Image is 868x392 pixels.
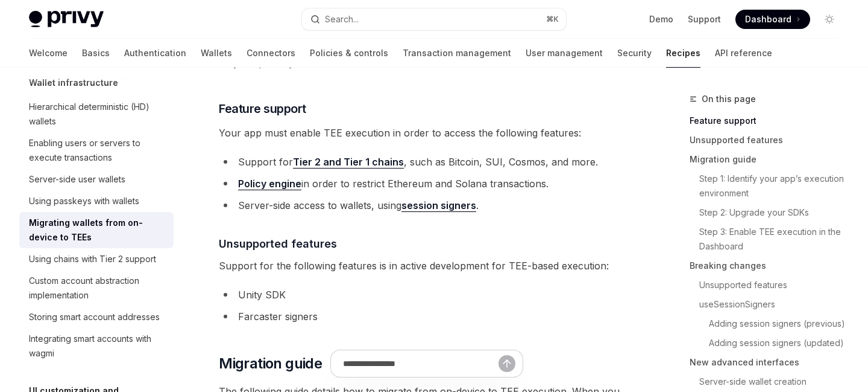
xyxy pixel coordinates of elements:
a: session signers [401,199,476,212]
a: User management [526,39,603,68]
a: Connectors [247,39,295,68]
div: Search... [325,12,359,27]
a: Breaking changes [690,256,849,275]
span: ⌘ K [546,14,559,24]
span: Unsupported features [219,236,337,252]
a: Migration guide [690,150,849,169]
li: in order to restrict Ethereum and Solana transactions. [219,175,634,192]
span: Support for the following features is in active development for TEE-based execution: [219,257,634,274]
div: Using passkeys with wallets [29,194,139,208]
div: Custom account abstraction implementation [29,274,166,303]
a: API reference [715,39,772,68]
a: Wallets [201,39,232,68]
a: Enabling users or servers to execute transactions [19,132,174,169]
a: Step 3: Enable TEE execution in the Dashboard [699,222,849,256]
a: New advanced interfaces [690,353,849,372]
div: Integrating smart accounts with wagmi [29,332,166,361]
a: Dashboard [735,10,810,29]
div: Storing smart account addresses [29,310,160,324]
a: Migrating wallets from on-device to TEEs [19,212,174,248]
span: On this page [702,92,756,106]
div: Enabling users or servers to execute transactions [29,136,166,165]
button: Toggle dark mode [820,10,839,29]
span: Your app must enable TEE execution in order to access the following features: [219,124,634,141]
a: Policy engine [238,178,301,190]
a: Custom account abstraction implementation [19,270,174,306]
div: Migrating wallets from on-device to TEEs [29,216,166,245]
a: Demo [649,13,673,25]
a: Authentication [124,39,186,68]
a: Welcome [29,39,68,68]
div: Hierarchical deterministic (HD) wallets [29,100,166,129]
span: Feature support [219,100,306,117]
li: Farcaster signers [219,308,634,325]
button: Send message [498,355,515,372]
a: useSessionSigners [699,295,849,314]
a: Recipes [666,39,700,68]
a: Feature support [690,111,849,130]
span: Dashboard [745,13,791,25]
a: Policies & controls [310,39,388,68]
a: Server-side user wallets [19,169,174,190]
div: Server-side user wallets [29,172,125,187]
img: light logo [29,11,104,28]
a: Integrating smart accounts with wagmi [19,328,174,364]
a: Support [688,13,721,25]
a: Storing smart account addresses [19,306,174,328]
a: Security [617,39,652,68]
li: Support for , such as Bitcoin, SUI, Cosmos, and more. [219,153,634,170]
a: Step 1: Identify your app’s execution environment [699,169,849,203]
div: Using chains with Tier 2 support [29,252,156,266]
a: Using chains with Tier 2 support [19,248,174,270]
a: Tier 2 and Tier 1 chains [293,156,404,169]
li: Server-side access to wallets, using . [219,197,634,214]
a: Using passkeys with wallets [19,190,174,212]
a: Unsupported features [699,275,849,295]
li: Unity SDK [219,286,634,303]
a: Unsupported features [690,130,849,150]
a: Adding session signers (updated) [709,333,849,353]
a: Step 2: Upgrade your SDKs [699,203,849,222]
button: Search...⌘K [302,8,565,30]
a: Basics [82,39,110,68]
a: Server-side wallet creation [699,372,849,391]
a: Adding session signers (previous) [709,314,849,333]
a: Transaction management [403,39,511,68]
a: Hierarchical deterministic (HD) wallets [19,96,174,132]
